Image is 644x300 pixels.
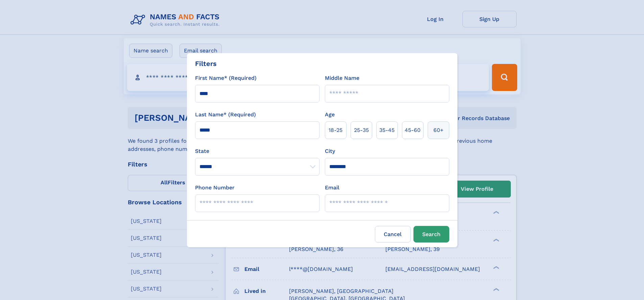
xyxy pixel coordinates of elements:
[354,126,369,134] span: 25‑35
[379,126,395,134] span: 35‑45
[375,226,411,243] label: Cancel
[195,111,256,119] label: Last Name* (Required)
[325,184,339,192] label: Email
[195,147,319,155] label: State
[433,126,444,134] span: 60+
[325,74,359,82] label: Middle Name
[329,126,342,134] span: 18‑25
[325,147,335,155] label: City
[325,111,335,119] label: Age
[195,74,257,82] label: First Name* (Required)
[413,226,449,243] button: Search
[195,184,235,192] label: Phone Number
[405,126,421,134] span: 45‑60
[195,59,217,69] div: Filters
